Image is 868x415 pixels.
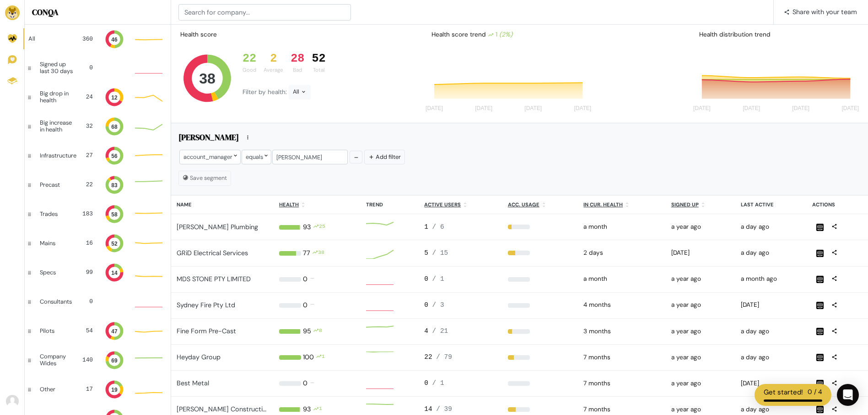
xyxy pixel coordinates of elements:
[508,225,573,229] div: 17%
[177,223,258,231] a: [PERSON_NAME] Plumbing
[432,327,448,335] span: / 21
[671,353,730,362] div: 2024-05-15 11:26am
[303,352,314,362] div: 100
[83,122,93,131] div: 32
[312,66,325,74] div: Total
[177,275,251,283] a: MDS STONE PTY LIMITED
[243,66,256,74] div: Good
[424,274,496,284] div: 0
[243,88,289,96] span: Filter by health:
[424,352,496,362] div: 22
[424,404,496,415] div: 14
[432,249,448,257] span: / 15
[303,222,311,232] div: 93
[583,222,660,231] div: 2025-07-20 10:00pm
[25,170,171,200] a: Precast 22 83
[78,268,93,277] div: 99
[25,83,171,112] a: Big drop in health 24 12
[177,301,235,309] a: Sydney Fire Pty Ltd
[583,248,660,257] div: 2025-08-24 10:00pm
[436,405,452,413] span: / 39
[178,4,351,21] input: Search for company...
[671,248,730,257] div: 2025-06-20 10:02am
[25,229,171,258] a: Mains 16 52
[40,120,76,133] div: Big increase in health
[177,249,248,257] a: GRiD Electrical Services
[424,326,496,336] div: 4
[671,327,730,336] div: 2024-06-01 10:35am
[741,274,802,284] div: 2025-07-15 11:34am
[303,248,310,258] div: 77
[508,407,573,412] div: 36%
[82,93,93,101] div: 24
[508,201,539,208] u: Acc. Usage
[508,277,573,282] div: 0%
[671,300,730,310] div: 2024-05-15 11:21am
[583,327,660,336] div: 2025-05-18 10:00pm
[583,201,623,208] u: In cur. health
[841,105,859,112] tspan: [DATE]
[78,385,93,394] div: 17
[424,300,496,310] div: 0
[78,326,93,335] div: 54
[264,52,283,66] div: 2
[319,326,322,336] div: 8
[583,274,660,284] div: 2025-07-27 10:00pm
[6,395,19,408] img: Avatar
[693,105,711,112] tspan: [DATE]
[436,353,452,361] span: / 79
[583,405,660,414] div: 2025-01-12 10:00pm
[361,195,419,214] th: Trend
[25,112,171,141] a: Big increase in health 32 68
[741,248,802,257] div: 2025-08-25 09:17am
[807,195,868,214] th: Actions
[741,222,802,231] div: 2025-08-25 02:13pm
[741,405,802,414] div: 2025-08-25 05:49pm
[488,30,512,39] div: 1
[25,316,171,346] a: Pilots 54 47
[84,63,93,72] div: 0
[426,105,443,112] tspan: [DATE]
[79,297,93,306] div: 0
[279,201,299,208] u: Health
[40,211,71,217] div: Trades
[81,356,93,364] div: 140
[78,239,93,247] div: 16
[475,105,493,112] tspan: [DATE]
[28,36,71,42] div: All
[319,222,325,232] div: 25
[424,378,496,389] div: 0
[671,405,730,414] div: 2024-05-31 05:53am
[432,379,444,387] span: / 1
[32,7,163,17] h5: CONQA
[583,353,660,362] div: 2025-01-12 10:00pm
[583,379,660,388] div: 2025-02-02 10:00pm
[424,248,496,258] div: 5
[177,353,221,361] a: Heyday Group
[303,326,311,336] div: 95
[318,248,324,258] div: 38
[242,150,271,164] div: equals
[364,150,405,164] button: Add filter
[312,52,325,66] div: 52
[243,52,256,66] div: 22
[25,258,171,287] a: Specs 99 14
[322,352,325,362] div: 1
[25,25,171,53] a: All 360 46
[303,378,307,389] div: 0
[432,223,444,231] span: / 6
[179,150,241,164] div: account_manager
[291,52,304,66] div: 28
[25,53,171,83] a: Signed up last 30 days 0
[735,195,807,214] th: Last active
[671,201,699,208] u: Signed up
[291,66,304,74] div: Bad
[741,327,802,336] div: 2025-08-25 12:59pm
[741,379,802,388] div: 2025-02-24 10:46am
[40,90,75,104] div: Big drop in health
[5,5,20,20] img: Brand
[583,300,660,310] div: 2025-04-27 10:00pm
[289,85,311,100] div: All
[78,210,93,218] div: 183
[78,180,93,189] div: 22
